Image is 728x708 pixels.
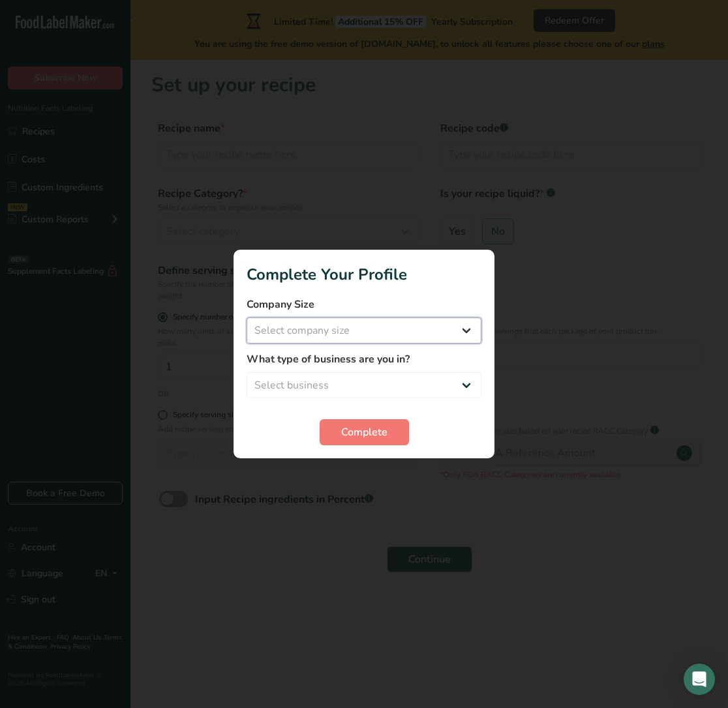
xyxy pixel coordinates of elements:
[341,424,387,440] span: Complete
[684,664,715,695] div: Open Intercom Messenger
[320,419,409,445] button: Complete
[247,263,481,286] h1: Complete Your Profile
[247,297,481,312] label: Company Size
[247,351,481,367] label: What type of business are you in?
